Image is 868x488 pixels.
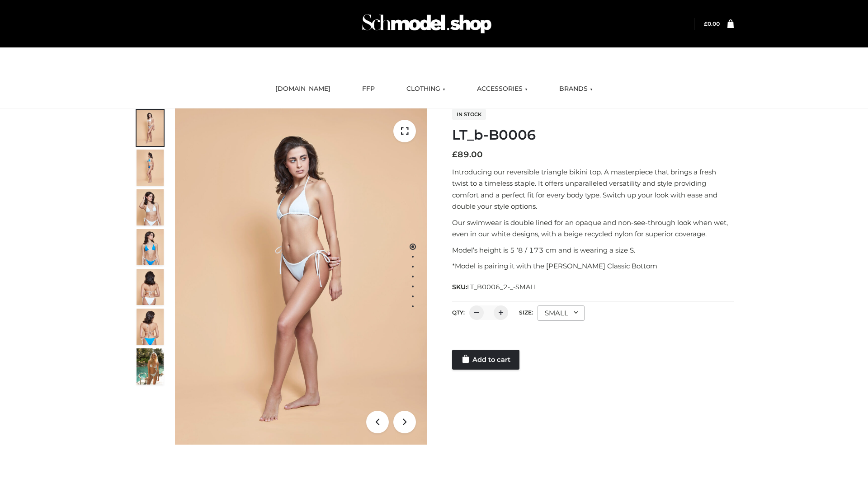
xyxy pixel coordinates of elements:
[452,309,465,316] label: QTY:
[137,309,164,345] img: ArielClassicBikiniTop_CloudNine_AzureSky_OW114ECO_8-scaled.jpg
[400,79,452,99] a: CLOTHING
[452,244,734,256] p: Model’s height is 5 ‘8 / 173 cm and is wearing a size S.
[137,269,164,305] img: ArielClassicBikiniTop_CloudNine_AzureSky_OW114ECO_7-scaled.jpg
[355,79,382,99] a: FFP
[519,309,533,316] label: Size:
[359,6,495,42] img: Schmodel Admin 964
[552,79,599,99] a: BRANDS
[137,229,164,265] img: ArielClassicBikiniTop_CloudNine_AzureSky_OW114ECO_4-scaled.jpg
[452,166,734,212] p: Introducing our reversible triangle bikini top. A masterpiece that brings a fresh twist to a time...
[137,348,164,385] img: Arieltop_CloudNine_AzureSky2.jpg
[452,150,458,160] span: £
[452,260,734,272] p: *Model is pairing it with the [PERSON_NAME] Classic Bottom
[137,150,164,186] img: ArielClassicBikiniTop_CloudNine_AzureSky_OW114ECO_2-scaled.jpg
[704,20,720,27] a: £0.00
[704,20,720,27] bdi: 0.00
[452,350,519,370] a: Add to cart
[452,217,734,240] p: Our swimwear is double lined for an opaque and non-see-through look when wet, even in our white d...
[452,282,538,292] span: SKU:
[470,79,534,99] a: ACCESSORIES
[452,150,483,160] bdi: 89.00
[452,109,486,120] span: In stock
[137,189,164,225] img: ArielClassicBikiniTop_CloudNine_AzureSky_OW114ECO_3-scaled.jpg
[467,283,538,291] span: LT_B0006_2-_-SMALL
[538,305,585,321] div: SMALL
[452,127,734,143] h1: LT_b-B0006
[137,110,164,146] img: ArielClassicBikiniTop_CloudNine_AzureSky_OW114ECO_1-scaled.jpg
[704,20,708,27] span: £
[175,108,427,445] img: ArielClassicBikiniTop_CloudNine_AzureSky_OW114ECO_1
[269,79,337,99] a: [DOMAIN_NAME]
